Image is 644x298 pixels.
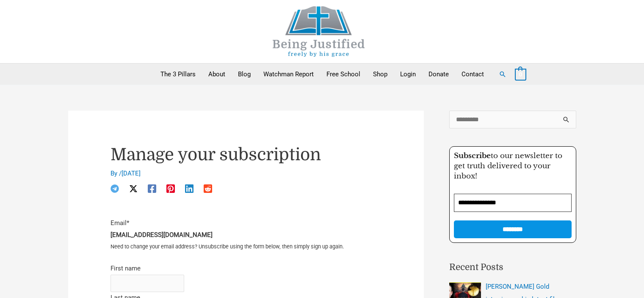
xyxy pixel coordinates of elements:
[111,169,381,178] div: By /
[320,64,367,85] a: Free School
[454,151,562,181] span: to our newsletter to get truth delivered to your inbox!
[422,64,455,85] a: Donate
[232,64,257,85] a: Blog
[257,64,320,85] a: Watchman Report
[111,219,213,239] label: Email*
[367,64,394,85] a: Shop
[111,145,381,165] h1: Manage your subscription
[454,194,572,212] input: Email Address *
[499,70,506,78] a: Search button
[129,184,138,193] a: Twitter / X
[154,64,490,85] nav: Primary Site Navigation
[515,70,526,78] a: View Shopping Cart, empty
[111,263,381,275] label: First name
[111,243,344,250] span: Need to change your email address? Unsubscribe using the form below, then simply sign up again.
[166,184,175,193] a: Pinterest
[154,64,202,85] a: The 3 Pillars
[111,231,213,239] strong: [EMAIL_ADDRESS][DOMAIN_NAME]
[455,64,490,85] a: Contact
[394,64,422,85] a: Login
[519,71,522,78] span: 0
[148,184,156,193] a: Facebook
[122,170,141,177] span: [DATE]
[202,64,232,85] a: About
[111,184,119,193] a: Telegram
[454,151,491,160] strong: Subscribe
[204,184,212,193] a: Reddit
[449,261,576,274] h2: Recent Posts
[255,6,382,57] img: Being Justified
[185,184,193,193] a: Linkedin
